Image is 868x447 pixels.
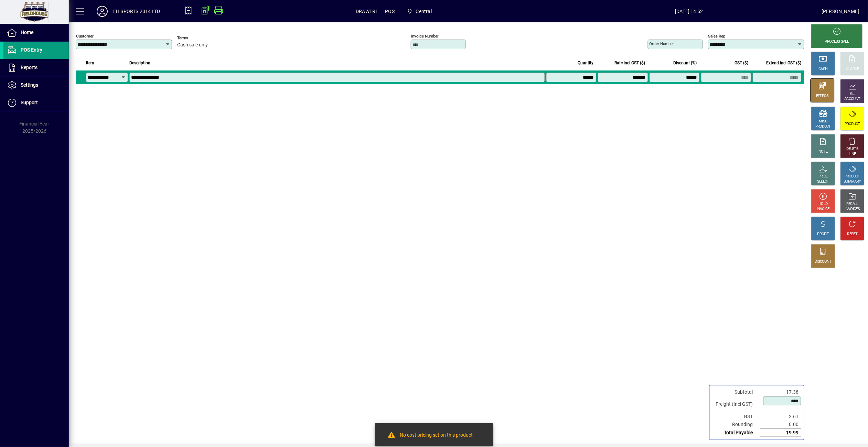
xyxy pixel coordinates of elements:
[847,146,858,152] div: DELETE
[650,41,674,46] mat-label: Order number
[411,34,439,39] mat-label: Invoice number
[3,24,69,41] a: Home
[177,42,208,48] span: Cash sale only
[849,152,856,157] div: LINE
[712,413,760,421] td: GST
[767,59,802,67] span: Extend incl GST ($)
[815,259,832,264] div: DISCOUNT
[21,82,38,88] span: Settings
[819,119,827,124] div: MISC
[760,413,801,421] td: 2.61
[177,36,218,40] span: Terms
[113,6,160,17] div: FH SPORTS 2014 LTD
[817,179,829,184] div: SELECT
[21,100,38,105] span: Support
[735,59,749,67] span: GST ($)
[712,396,760,413] td: Freight (Incl GST)
[845,97,860,102] div: ACCOUNT
[3,59,69,76] a: Reports
[816,94,829,99] div: EFTPOS
[86,59,94,67] span: Item
[845,207,860,212] div: INVOICES
[819,67,828,72] div: CASH
[850,91,855,97] div: GL
[21,30,33,35] span: Home
[822,6,859,17] div: [PERSON_NAME]
[760,429,801,437] td: 19.99
[712,429,760,437] td: Total Payable
[817,207,829,212] div: INVOICE
[844,179,861,184] div: SUMMARY
[847,232,858,237] div: RESET
[91,5,113,18] button: Profile
[815,124,831,129] div: PRODUCT
[712,421,760,429] td: Rounding
[760,421,801,429] td: 0.00
[400,432,473,440] div: No cost pricing set on this product
[846,67,859,72] div: CHARGE
[845,174,860,179] div: PRODUCT
[356,6,378,17] span: DRAWER1
[819,201,828,207] div: HOLD
[404,5,435,18] span: Central
[21,65,37,70] span: Reports
[760,388,801,396] td: 17.38
[825,39,849,44] div: PROCESS SALE
[712,388,760,396] td: Subtotal
[847,201,859,207] div: RECALL
[578,59,594,67] span: Quantity
[416,6,432,17] span: Central
[3,77,69,94] a: Settings
[674,59,697,67] span: Discount (%)
[708,34,726,39] mat-label: Sales rep
[819,174,828,179] div: PRICE
[819,149,828,154] div: NOTE
[615,59,645,67] span: Rate incl GST ($)
[817,232,829,237] div: PROFIT
[385,6,398,17] span: POS1
[129,59,150,67] span: Description
[3,94,69,111] a: Support
[557,6,822,17] span: [DATE] 14:52
[76,34,94,39] mat-label: Customer
[845,122,860,127] div: PRODUCT
[21,47,42,53] span: POS Entry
